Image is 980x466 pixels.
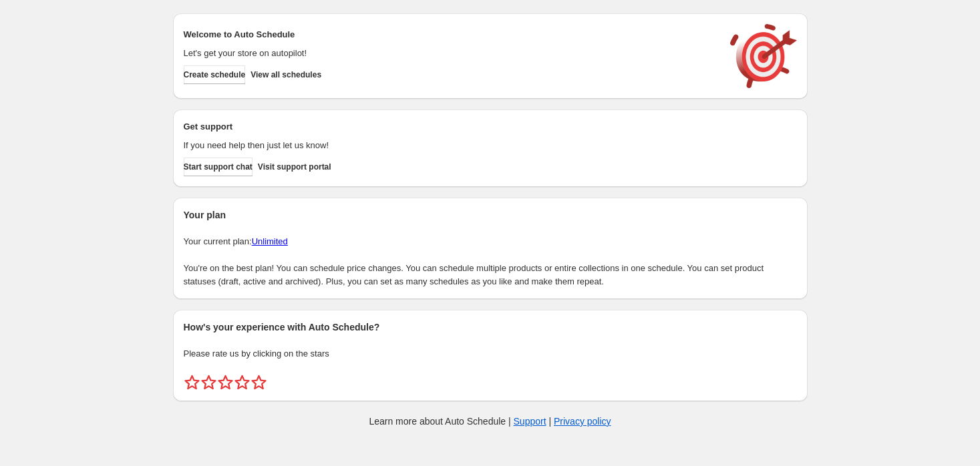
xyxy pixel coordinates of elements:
[184,28,717,41] h2: Welcome to Auto Schedule
[252,236,288,246] a: Unlimited
[184,139,717,152] p: If you need help then just let us know!
[184,262,797,288] p: You're on the best plan! You can schedule price changes. You can schedule multiple products or en...
[554,416,611,427] a: Privacy policy
[251,65,321,84] button: View all schedules
[184,320,797,334] h2: How's your experience with Auto Schedule?
[184,69,246,80] span: Create schedule
[184,347,797,361] p: Please rate us by clicking on the stars
[251,69,321,80] span: View all schedules
[258,158,331,176] a: Visit support portal
[369,415,611,428] p: Learn more about Auto Schedule | |
[184,162,253,172] span: Start support chat
[258,162,331,172] span: Visit support portal
[184,120,717,134] h2: Get support
[514,416,546,427] a: Support
[184,235,797,248] p: Your current plan:
[184,158,253,176] a: Start support chat
[184,208,797,222] h2: Your plan
[184,47,717,60] p: Let's get your store on autopilot!
[184,65,246,84] button: Create schedule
